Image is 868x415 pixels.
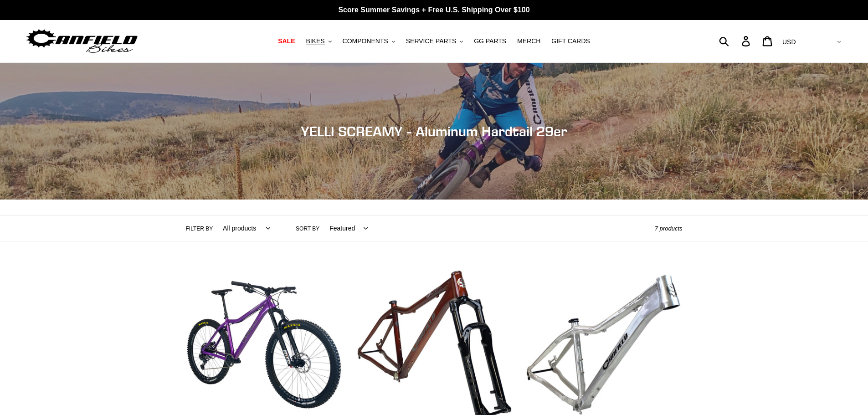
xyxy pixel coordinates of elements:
[551,37,590,45] span: GIFT CARDS
[343,37,388,45] span: COMPONENTS
[273,35,299,47] a: SALE
[513,35,545,47] a: MERCH
[338,35,400,47] button: COMPONENTS
[406,37,456,45] span: SERVICE PARTS
[296,225,319,233] label: Sort by
[469,35,511,47] a: GG PARTS
[547,35,595,47] a: GIFT CARDS
[517,37,540,45] span: MERCH
[724,31,747,51] input: Search
[186,225,213,233] label: Filter by
[301,35,336,47] button: BIKES
[401,35,467,47] button: SERVICE PARTS
[278,37,295,45] span: SALE
[301,123,567,139] span: YELLI SCREAMY - Aluminum Hardtail 29er
[25,27,139,56] img: Canfield Bikes
[474,37,506,45] span: GG PARTS
[306,37,324,45] span: BIKES
[655,225,683,232] span: 7 products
